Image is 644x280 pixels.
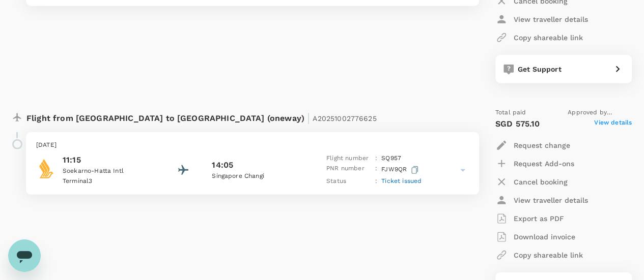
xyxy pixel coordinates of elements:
p: Flight from [GEOGRAPHIC_DATA] to [GEOGRAPHIC_DATA] (oneway) [26,108,377,126]
span: Get Support [518,65,562,73]
iframe: Button to launch messaging window [8,239,41,272]
p: Flight number [326,153,371,164]
p: Soekarno-Hatta Intl [63,166,154,176]
p: Export as PDF [514,213,564,224]
button: Copy shareable link [495,28,583,47]
p: Singapore Changi [212,171,303,181]
span: View details [594,118,632,130]
span: Ticket issued [381,177,422,184]
span: A20251002776625 [313,114,376,122]
p: Copy shareable link [514,250,583,260]
p: PNR number [326,164,371,176]
button: Download invoice [495,228,575,246]
p: SGD 575.10 [495,118,540,130]
p: View traveller details [514,195,588,205]
span: | [307,111,310,125]
p: Request change [514,140,570,150]
p: Cancel booking [514,177,568,187]
button: View traveller details [495,10,588,28]
button: Cancel booking [495,173,568,191]
p: Copy shareable link [514,33,583,43]
button: Request change [495,136,570,154]
button: View traveller details [495,191,588,209]
p: : [375,176,377,186]
p: 14:05 [212,159,233,171]
p: Download invoice [514,232,575,242]
p: SQ 957 [381,153,401,164]
button: Export as PDF [495,209,564,228]
p: 11:15 [63,154,154,166]
button: Copy shareable link [495,246,583,264]
span: Approved by [568,108,632,118]
p: Terminal 3 [63,176,154,186]
span: Total paid [495,108,526,118]
p: [DATE] [36,140,469,150]
p: Status [326,176,371,186]
p: View traveller details [514,14,588,24]
p: Request Add-ons [514,159,574,169]
p: FJW9QR [381,164,421,176]
img: Singapore Airlines [36,159,57,179]
p: : [375,164,377,176]
button: Request Add-ons [495,154,574,173]
p: : [375,153,377,164]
